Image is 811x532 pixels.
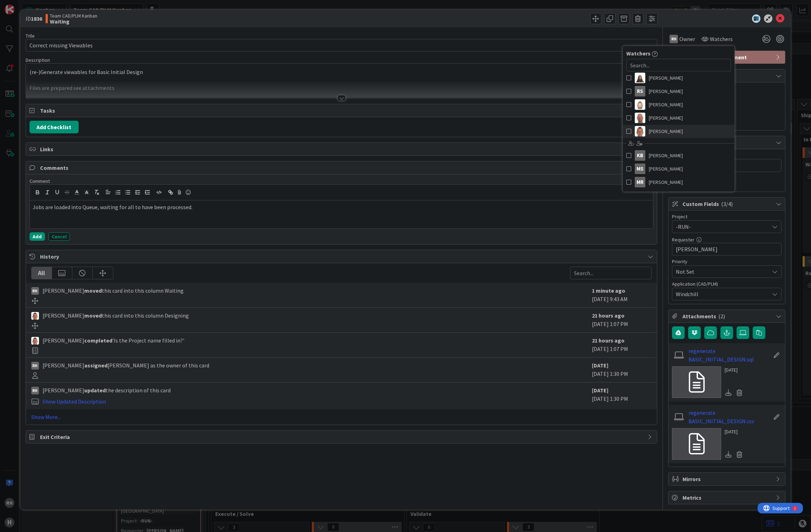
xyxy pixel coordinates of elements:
[33,203,651,211] p: Jobs are loaded into Queue, waiting for all to have been processed.
[31,337,39,345] img: TJ
[623,112,734,125] a: RK[PERSON_NAME]
[40,164,645,172] span: Comments
[84,337,112,344] b: completed
[42,286,184,295] span: [PERSON_NAME] this card into this column Waiting
[84,312,102,319] b: moved
[592,286,652,304] div: [DATE] 9:43 AM
[672,281,782,286] div: Application (CAD/PLM)
[725,366,745,374] div: [DATE]
[672,259,782,264] div: Priority
[40,106,645,115] span: Tasks
[672,237,694,243] label: Requester
[649,86,683,97] span: [PERSON_NAME]
[721,200,733,207] span: ( 3/4 )
[32,267,52,279] div: All
[26,39,658,52] input: type card name here...
[679,35,695,43] span: Owner
[649,113,683,124] span: [PERSON_NAME]
[31,287,39,295] div: RH
[592,312,625,319] b: 21 hours ago
[40,433,645,441] span: Exit Criteria
[48,232,70,241] button: Cancel
[725,450,732,459] div: Download
[31,312,39,320] img: TJ
[37,3,38,8] div: 1
[635,100,645,110] img: Rv
[623,85,734,98] a: RS[PERSON_NAME]
[31,15,42,22] b: 1836
[42,361,209,370] span: [PERSON_NAME] [PERSON_NAME] as the owner of this card
[31,413,652,421] a: Show More...
[592,362,608,369] b: [DATE]
[623,176,734,189] a: MR[PERSON_NAME]
[718,313,725,320] span: ( 2 )
[29,178,50,184] span: Comment
[649,151,683,161] span: [PERSON_NAME]
[725,388,732,397] div: Download
[649,177,683,188] span: [PERSON_NAME]
[40,145,645,153] span: Links
[683,200,772,208] span: Custom Fields
[676,222,766,232] span: -RUN-
[42,398,106,405] a: Show Updated Description
[635,73,645,84] img: KM
[725,428,745,435] div: [DATE]
[29,232,45,241] button: Add
[592,287,625,294] b: 1 minute ago
[623,162,734,176] a: MS[PERSON_NAME]
[676,290,769,298] span: Windchill
[592,311,652,329] div: [DATE] 1:07 PM
[15,1,32,9] span: Support
[31,362,39,370] div: RH
[635,177,645,188] div: MR
[50,13,97,19] span: Team CAD/PLM Kanban
[649,73,683,84] span: [PERSON_NAME]
[26,57,50,63] span: Description
[592,336,652,354] div: [DATE] 1:07 PM
[84,387,106,394] b: updated
[26,33,35,39] label: Title
[683,312,772,320] span: Attachments
[649,164,683,174] span: [PERSON_NAME]
[635,151,645,161] div: KB
[40,252,645,261] span: History
[710,35,733,43] span: Watchers
[649,100,683,110] span: [PERSON_NAME]
[626,59,731,72] input: Search...
[84,287,102,294] b: moved
[29,121,79,133] button: Add Checklist
[683,493,772,502] span: Metrics
[26,14,42,23] span: ID
[623,98,734,112] a: Rv[PERSON_NAME]
[688,408,770,425] a: regenerate BASIC_INITIAL_DESIGN.csv
[635,126,645,137] img: TJ
[29,68,654,76] p: (re-)Generate viewables for Basic Initial Design
[623,72,734,85] a: KM[PERSON_NAME]
[592,387,608,394] b: [DATE]
[635,113,645,124] img: RK
[635,164,645,174] div: MS
[592,337,625,344] b: 21 hours ago
[42,386,171,394] span: [PERSON_NAME] the description of this card
[84,362,107,369] b: assigned
[683,475,772,483] span: Mirrors
[635,86,645,97] div: RS
[50,19,97,24] b: Waiting
[676,267,766,277] span: Not Set
[42,336,184,345] span: [PERSON_NAME] 'Is the Project name filled in?'
[31,387,39,394] div: RH
[626,49,651,58] span: Watchers
[592,361,652,379] div: [DATE] 1:30 PM
[42,311,189,320] span: [PERSON_NAME] this card into this column Designing
[649,126,683,137] span: [PERSON_NAME]
[672,214,782,219] div: Project
[670,35,678,43] div: RH
[688,347,770,364] a: regenerate BASIC_INITIAL_DESIGN.sql
[592,386,652,406] div: [DATE] 1:30 PM
[623,149,734,162] a: KB[PERSON_NAME]
[570,267,652,279] input: Search...
[623,125,734,138] a: TJ[PERSON_NAME]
